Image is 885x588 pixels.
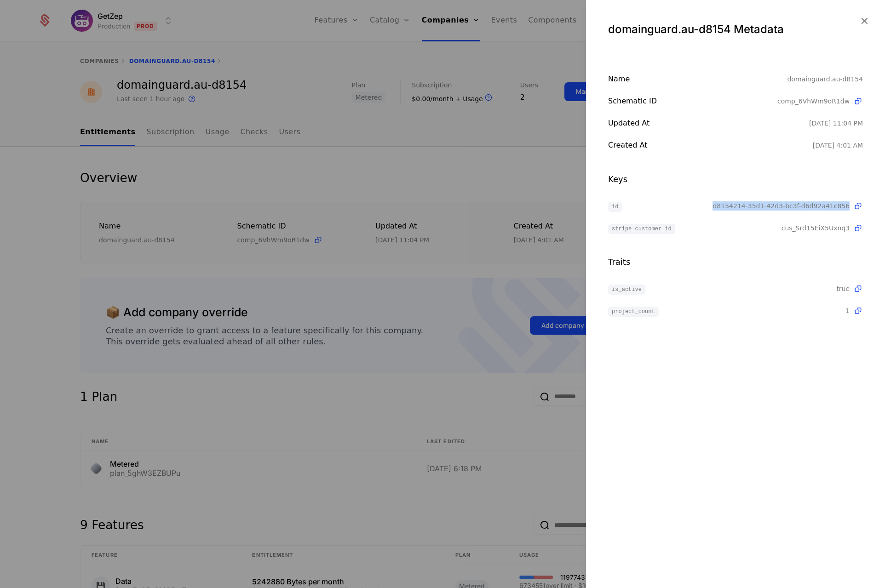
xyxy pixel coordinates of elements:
[813,141,863,150] div: 8/6/25, 4:01 AM
[845,306,850,315] span: 1
[713,201,850,211] span: d8154214-35d1-42d3-bc3f-d6d92a41c856
[777,97,850,106] span: comp_6VhWm9oR1dw
[608,256,863,268] div: Traits
[608,285,645,295] span: is_active
[608,173,863,186] div: Keys
[809,119,863,128] div: 8/18/25, 11:04 PM
[608,96,777,107] div: Schematic ID
[608,74,787,85] div: Name
[608,202,622,212] span: id
[787,74,863,85] div: domainguard.au-d8154
[608,22,863,37] div: domainguard.au-d8154 Metadata
[608,118,809,129] div: Updated at
[608,307,659,317] span: project_count
[836,284,850,293] span: true
[608,140,813,151] div: Created at
[608,224,675,234] span: stripe_customer_id
[782,223,850,233] span: cus_Srd15EiX5Uxnq3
